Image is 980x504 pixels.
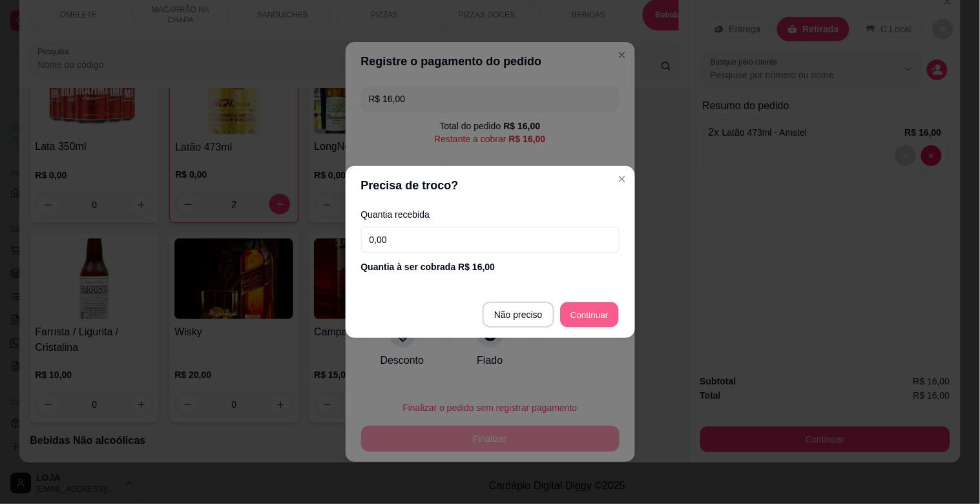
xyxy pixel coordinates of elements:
[361,210,620,219] label: Quantia recebida
[346,166,635,205] header: Precisa de troco?
[560,302,618,328] button: Continuar
[483,302,554,328] button: Não preciso
[612,169,632,189] button: Close
[361,260,620,273] div: Quantia à ser cobrada R$ 16,00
